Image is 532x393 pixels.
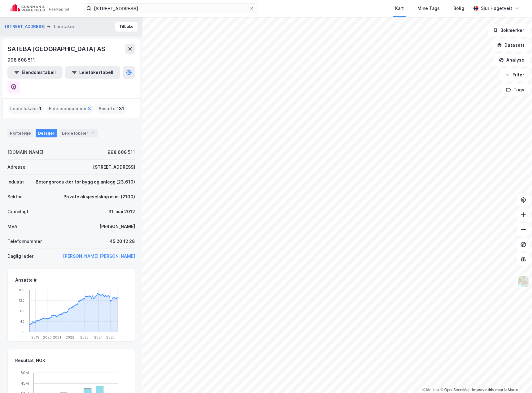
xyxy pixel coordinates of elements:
div: Resultat, NOK [15,357,127,364]
button: Eiendomstabell [7,66,63,79]
button: Filter [500,69,530,81]
tspan: 2021 [53,335,61,339]
div: [STREET_ADDRESS] [93,163,135,171]
div: 1 [89,130,96,136]
div: 31. mai 2012 [108,208,135,215]
button: Datasett [492,39,530,51]
div: Daglig leder [7,253,33,260]
div: 45 20 12 28 [110,238,135,245]
div: Kart [395,5,404,12]
tspan: 160 [19,288,24,292]
tspan: 2023 [80,335,89,339]
button: Analyse [494,54,530,66]
div: Industri [7,178,24,186]
tspan: 2024 [94,335,103,339]
button: Tilbake [115,22,137,32]
button: Tags [501,84,530,96]
tspan: 120 [19,298,24,302]
input: Søk på adresse, matrikkel, gårdeiere, leietakere eller personer [91,4,249,13]
div: Ansatte : [96,104,127,114]
div: MVA [7,223,17,230]
div: Adresse [7,163,25,171]
div: [DOMAIN_NAME]. [7,149,45,156]
span: 131 [117,105,124,112]
div: Leide lokaler : [8,104,44,114]
tspan: 0 [22,330,24,334]
tspan: 45M [21,381,29,386]
button: [STREET_ADDRESS] [5,24,47,30]
div: Grunnlagt [7,208,28,215]
tspan: 2019 [31,335,39,339]
div: Ansatte # [15,276,127,284]
div: Portefølje [7,129,33,137]
a: OpenStreetMap [441,388,471,392]
div: Sjur Høgetveit [481,5,512,12]
tspan: 40 [20,319,24,323]
div: Betongprodukter for bygg og anlegg (23.610) [36,178,135,186]
tspan: 2022 [66,335,74,339]
div: 998 608 511 [7,56,35,64]
div: Private aksjeselskap m.m. (2100) [63,193,135,201]
button: Leietakertabell [65,66,120,79]
div: Sektor [7,193,22,201]
div: 998 608 511 [107,149,135,156]
tspan: 2020 [43,335,52,339]
div: Eide eiendommer : [46,104,94,114]
div: [PERSON_NAME] [99,223,135,230]
a: Mapbox [422,388,439,392]
button: Bokmerker [488,24,530,37]
span: 3 [88,105,91,112]
div: Leide lokaler [59,129,98,137]
div: Leietaker [54,23,74,30]
tspan: 2025 [106,335,115,339]
tspan: 60M [20,370,29,375]
div: Telefonnummer [7,238,42,245]
div: Kontrollprogram for chat [501,363,532,393]
div: Detaljer [36,129,57,137]
tspan: 80 [20,309,24,313]
div: SATEBA [GEOGRAPHIC_DATA] AS [7,44,107,54]
div: Bolig [453,5,464,12]
div: Mine Tags [417,5,440,12]
img: cushman-wakefield-realkapital-logo.202ea83816669bd177139c58696a8fa1.svg [10,4,69,13]
a: Improve this map [472,388,503,392]
iframe: Chat Widget [501,363,532,393]
span: 1 [39,105,41,112]
img: Z [517,276,529,287]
